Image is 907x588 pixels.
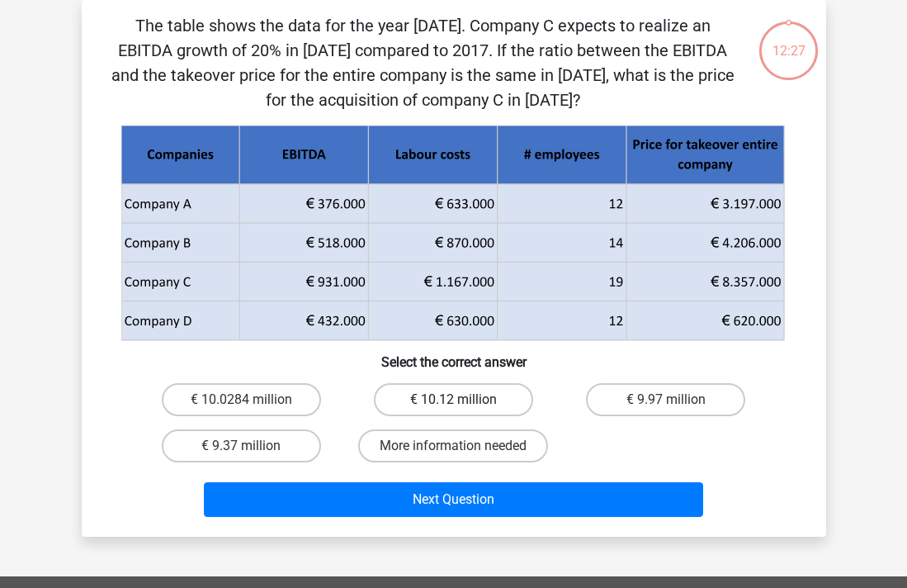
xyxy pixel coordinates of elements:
[162,383,321,416] label: € 10.0284 million
[162,429,321,462] label: € 9.37 million
[586,383,745,416] label: € 9.97 million
[204,482,703,517] button: Next Question
[374,383,533,416] label: € 10.12 million
[358,429,548,462] label: More information needed
[758,20,820,61] div: 12:27
[108,13,738,112] p: The table shows the data for the year [DATE]. Company C expects to realize an EBITDA growth of 20...
[108,341,800,370] h6: Select the correct answer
